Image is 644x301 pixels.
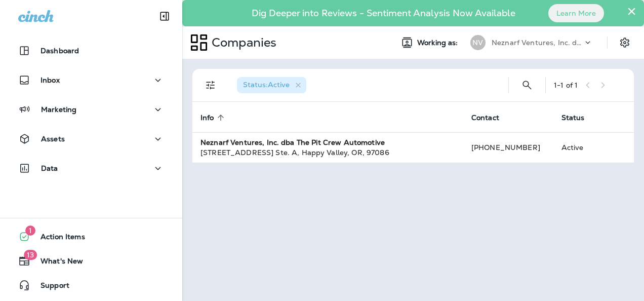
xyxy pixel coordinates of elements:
[10,227,172,247] button: 1Action Items
[200,113,227,122] span: Info
[554,81,578,89] div: 1 - 1 of 1
[492,39,583,47] p: Neznarf Ventures, Inc. dba The Pit Crew Automotive
[627,3,636,19] button: Close
[471,113,512,122] span: Contact
[41,164,58,172] p: Data
[10,99,172,120] button: Marketing
[548,4,604,22] button: Learn More
[150,6,179,26] button: Collapse Sidebar
[561,114,585,122] span: Status
[30,281,69,293] span: Support
[41,135,65,143] p: Assets
[200,75,221,95] button: Filters
[417,39,460,47] span: Working as:
[208,35,276,50] p: Companies
[30,233,85,245] span: Action Items
[517,75,537,95] button: Search Companies
[463,132,553,163] td: [PHONE_NUMBER]
[243,80,290,89] span: Status : Active
[25,225,35,236] span: 1
[222,12,545,15] p: Dig Deeper into Reviews - Sentiment Analysis Now Available
[30,257,83,269] span: What's New
[10,158,172,178] button: Data
[200,147,455,158] div: [STREET_ADDRESS] Ste. A , Happy Valley , OR , 97086
[10,129,172,149] button: Assets
[616,33,634,52] button: Settings
[200,138,385,147] strong: Neznarf Ventures, Inc. dba The Pit Crew Automotive
[237,77,306,93] div: Status:Active
[10,275,172,295] button: Support
[553,132,607,163] td: Active
[561,113,598,122] span: Status
[200,114,214,122] span: Info
[471,114,499,122] span: Contact
[41,105,76,114] p: Marketing
[41,47,79,55] p: Dashboard
[10,41,172,61] button: Dashboard
[24,250,37,260] span: 13
[41,76,60,84] p: Inbox
[10,251,172,271] button: 13What's New
[470,35,486,50] div: NV
[10,70,172,90] button: Inbox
